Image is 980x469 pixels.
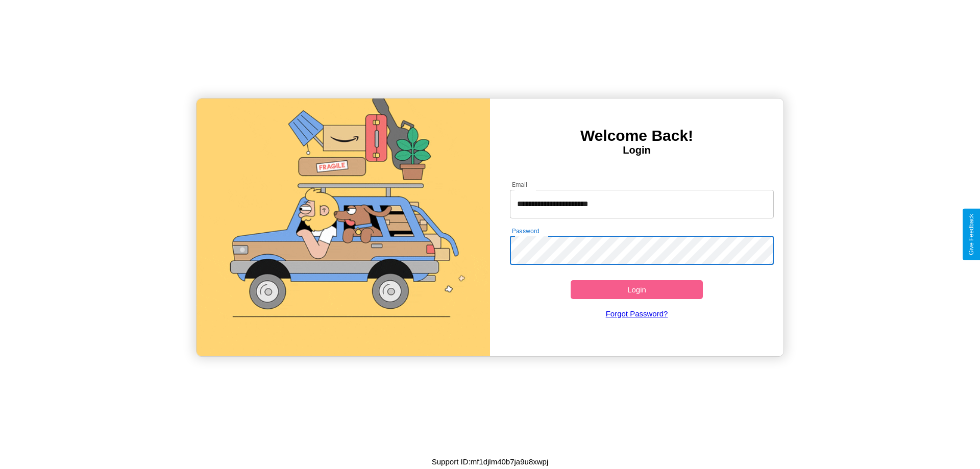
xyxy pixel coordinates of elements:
[490,127,783,144] h3: Welcome Back!
[968,214,975,255] div: Give Feedback
[571,280,703,299] button: Login
[490,144,783,156] h4: Login
[512,227,539,235] label: Password
[432,455,548,468] p: Support ID: mf1djlm40b7ja9u8xwpj
[505,299,769,328] a: Forgot Password?
[197,98,490,356] img: gif
[512,180,528,189] label: Email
